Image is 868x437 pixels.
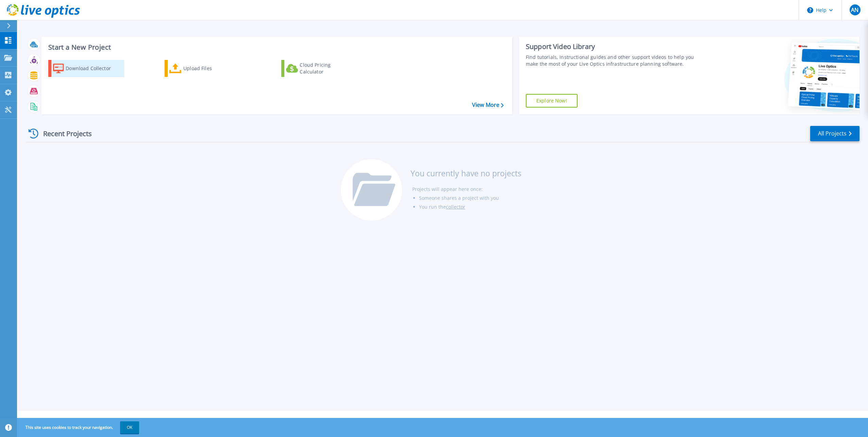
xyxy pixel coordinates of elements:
[26,125,101,142] div: Recent Projects
[419,194,521,203] li: Someone shares a project with you
[419,203,521,211] li: You run the
[120,421,139,434] button: OK
[526,42,702,51] div: Support Video Library
[411,169,521,177] h3: You currently have no projects
[446,204,465,210] a: collector
[66,62,120,75] div: Download Collector
[281,60,357,77] a: Cloud Pricing Calculator
[48,60,124,77] a: Download Collector
[526,54,702,67] div: Find tutorials, instructional guides and other support videos to help you make the most of your L...
[165,60,240,77] a: Upload Files
[300,62,354,75] div: Cloud Pricing Calculator
[472,102,504,108] a: View More
[19,421,139,434] span: This site uses cookies to track your navigation.
[810,126,859,141] a: All Projects
[526,94,578,108] a: Explore Now!
[48,44,503,51] h3: Start a New Project
[183,62,238,75] div: Upload Files
[412,185,521,194] li: Projects will appear here once:
[851,7,858,13] span: AN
